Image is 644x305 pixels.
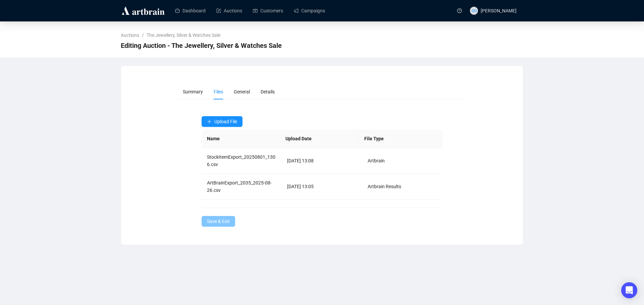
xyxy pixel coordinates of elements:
button: Upload File [202,116,243,127]
span: Editing Auction - The Jewellery, Silver & Watches Sale [121,40,282,51]
th: Upload Date [280,130,359,148]
a: The Jewellery, Silver & Watches Sale [145,31,222,39]
td: [DATE] 13:05 [282,174,362,200]
div: Open Intercom Messenger [621,282,637,298]
span: Details [261,89,275,94]
th: File Type [359,130,438,148]
a: Dashboard [175,2,206,19]
span: Upload File [214,119,237,124]
a: Customers [253,2,283,19]
span: Artbrain Results [368,184,401,189]
a: Campaigns [294,2,325,19]
td: ArtBrainExport_2035_2025-08-26.csv [202,174,282,200]
button: Save & Exit [202,216,235,227]
span: GD [471,7,477,14]
span: Summary [183,89,203,94]
img: logo [121,5,166,16]
li: / [142,31,144,39]
span: General [234,89,250,94]
span: Files [214,89,223,94]
a: Auctions [216,2,242,19]
span: Artbrain [368,158,385,163]
span: [PERSON_NAME] [481,8,517,13]
a: Auctions [119,31,141,39]
th: Name [202,130,280,148]
td: StockItemExport_20250801_1306.csv [202,148,282,174]
span: question-circle [457,8,462,13]
td: [DATE] 13:08 [282,148,362,174]
span: Save & Exit [207,218,230,225]
span: plus [207,119,212,124]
